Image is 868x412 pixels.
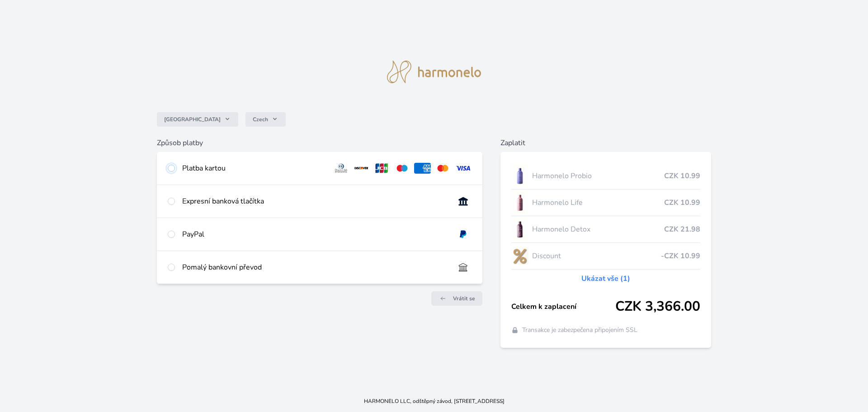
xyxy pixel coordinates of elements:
img: onlineBanking_CZ.svg [455,196,472,207]
span: Vrátit se [453,295,475,302]
img: maestro.svg [394,163,410,174]
span: CZK 3,366.00 [615,298,700,315]
img: logo.svg [387,61,481,83]
span: Transakce je zabezpečena připojením SSL [522,326,637,335]
span: CZK 21.98 [664,224,700,235]
button: [GEOGRAPHIC_DATA] [157,112,238,127]
div: Pomalý bankovní převod [182,262,448,273]
img: DETOX_se_stinem_x-lo.jpg [511,218,528,241]
span: CZK 10.99 [664,170,700,181]
button: Czech [245,112,286,127]
img: discover.svg [353,163,370,174]
h6: Zaplatit [500,137,712,148]
span: CZK 10.99 [664,197,700,208]
img: paypal.svg [455,229,472,240]
span: Celkem k zaplacení [511,301,616,312]
img: mc.svg [434,163,451,174]
img: CLEAN_PROBIO_se_stinem_x-lo.jpg [511,165,528,187]
img: bankTransfer_IBAN.svg [455,262,472,273]
span: -CZK 10.99 [661,251,700,261]
a: Ukázat vše (1) [581,273,630,284]
span: Czech [253,116,268,123]
div: PayPal [182,229,448,240]
img: jcb.svg [373,163,390,174]
span: Harmonelo Probio [532,170,665,181]
img: discount-lo.png [511,245,528,267]
span: [GEOGRAPHIC_DATA] [164,116,221,123]
div: Expresní banková tlačítka [182,196,448,207]
img: visa.svg [455,163,472,174]
a: Vrátit se [431,291,482,306]
img: CLEAN_LIFE_se_stinem_x-lo.jpg [511,191,528,214]
span: Harmonelo Detox [532,224,665,235]
span: Harmonelo Life [532,197,665,208]
img: diners.svg [333,163,349,174]
img: amex.svg [414,163,431,174]
div: Platba kartou [182,163,326,174]
h6: Způsob platby [157,137,482,148]
span: Discount [532,251,661,261]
